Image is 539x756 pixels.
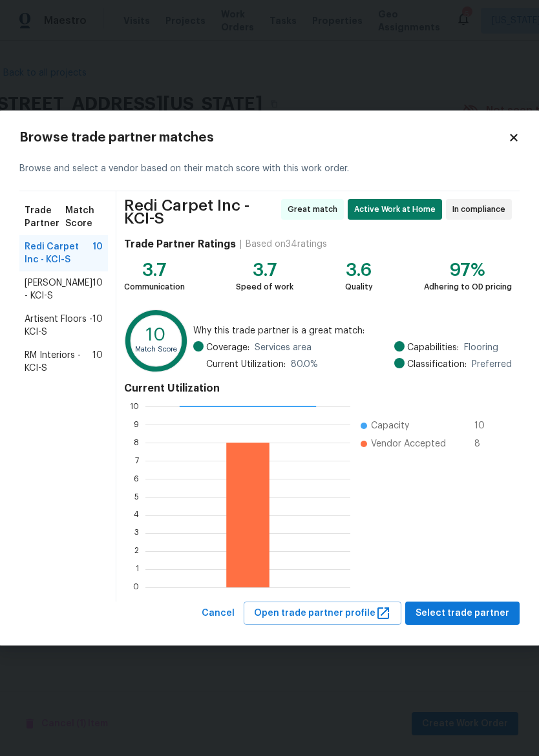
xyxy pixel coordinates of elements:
div: 3.6 [345,264,373,277]
span: Match Score [65,204,103,230]
h2: Browse trade partner matches [19,131,508,144]
span: Artisent Floors - KCI-S [25,313,92,339]
h4: Current Utilization [124,382,512,395]
h4: Trade Partner Ratings [124,238,236,251]
span: 10 [92,240,103,266]
text: 6 [134,474,139,482]
button: Open trade partner profile [244,602,401,625]
text: 9 [134,420,139,428]
text: 10 [130,402,139,410]
div: Quality [345,280,373,293]
text: 4 [134,510,139,518]
span: In compliance [452,203,511,216]
span: Preferred [472,358,512,371]
div: Speed of work [236,280,293,293]
span: RM Interiors - KCI-S [25,349,92,375]
span: 10 [92,277,103,302]
span: Open trade partner profile [254,605,391,622]
div: | [236,238,246,251]
text: 3 [134,529,139,536]
span: Coverage: [206,341,249,354]
span: 80.0 % [291,358,318,371]
span: [PERSON_NAME] - KCI-S [25,277,92,302]
text: 7 [135,456,139,464]
div: Browse and select a vendor based on their match score with this work order. [19,147,520,191]
span: Active Work at Home [354,203,441,216]
span: Services area [255,341,312,354]
text: 2 [134,547,139,554]
span: Vendor Accepted [371,437,446,450]
span: 10 [474,419,495,432]
span: Flooring [464,341,498,354]
span: 10 [92,349,103,375]
text: 0 [133,583,139,591]
div: Based on 34 ratings [246,238,327,251]
span: 10 [92,313,103,339]
span: Capacity [371,419,409,432]
span: Trade Partner [25,204,65,230]
span: 8 [474,437,495,450]
text: 5 [134,492,139,500]
span: Redi Carpet Inc - KCI-S [124,199,277,225]
text: 1 [136,565,139,572]
button: Select trade partner [405,602,520,625]
span: Why this trade partner is a great match: [193,324,512,337]
div: 97% [424,264,512,277]
div: 3.7 [236,264,293,277]
span: Capabilities: [407,341,459,354]
text: 10 [146,326,165,344]
span: Cancel [202,605,235,622]
span: Select trade partner [416,605,509,622]
button: Cancel [196,602,240,625]
span: Current Utilization: [206,358,286,371]
span: Redi Carpet Inc - KCI-S [25,240,92,266]
div: Communication [124,280,185,293]
span: Classification: [407,358,467,371]
div: Adhering to OD pricing [424,280,512,293]
text: 8 [134,438,139,446]
text: Match Score [135,346,177,353]
span: Great match [288,203,343,216]
div: 3.7 [124,264,185,277]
